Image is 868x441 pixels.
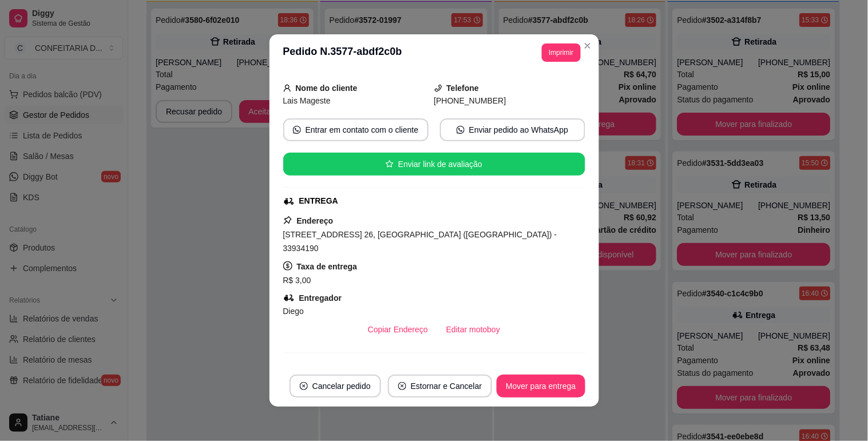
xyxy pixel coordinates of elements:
[299,195,338,207] div: ENTREGA
[296,84,358,93] strong: Nome do cliente
[440,118,585,141] button: whats-appEnviar pedido ao WhatsApp
[283,43,402,62] h3: Pedido N. 3577-abdf2c0b
[283,84,291,92] span: user
[359,318,437,341] button: Copiar Endereço
[283,230,557,253] span: [STREET_ADDRESS] 26, [GEOGRAPHIC_DATA] ([GEOGRAPHIC_DATA]) - 33934190
[398,382,406,390] span: close-circle
[497,375,585,398] button: Mover para entrega
[290,375,381,398] button: close-circleCancelar pedido
[457,126,465,134] span: whats-app
[283,307,304,316] span: Diego
[283,153,585,176] button: starEnviar link de avaliação
[293,126,301,134] span: whats-app
[388,375,493,398] button: close-circleEstornar e Cancelar
[299,293,342,303] strong: Entregador
[283,261,292,271] span: dollar
[447,84,479,93] strong: Telefone
[434,96,506,105] span: [PHONE_NUMBER]
[434,84,442,92] span: phone
[578,37,597,55] button: Close
[300,382,308,390] span: close-circle
[283,216,292,225] span: pushpin
[386,160,394,168] span: star
[283,276,311,285] span: R$ 3,00
[542,43,580,62] button: Imprimir
[437,318,509,341] button: Editar motoboy
[297,262,358,271] strong: Taxa de entrega
[283,96,331,105] span: Lais Mageste
[283,118,429,141] button: whats-appEntrar em contato com o cliente
[297,216,334,225] strong: Endereço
